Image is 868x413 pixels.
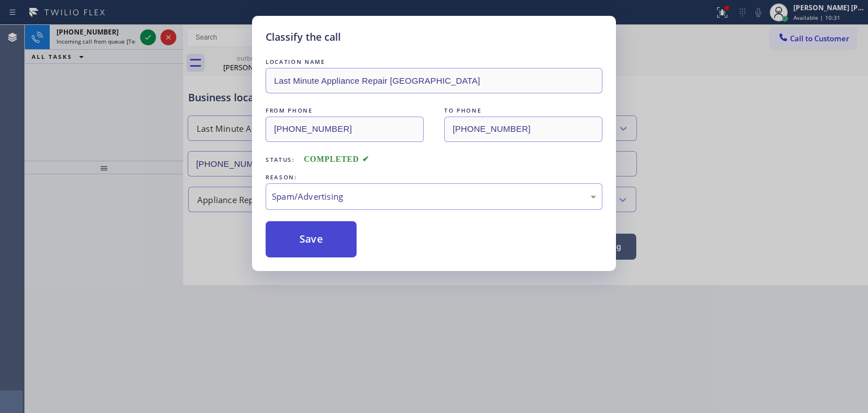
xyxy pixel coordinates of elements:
[266,105,424,117] div: FROM PHONE
[266,56,602,68] div: LOCATION NAME
[272,190,596,203] div: Spam/Advertising
[304,155,370,164] span: COMPLETED
[266,29,341,45] h5: Classify the call
[266,171,602,183] div: REASON:
[266,221,357,257] button: Save
[266,117,424,142] input: From phone
[444,117,602,142] input: To phone
[444,105,602,117] div: TO PHONE
[266,156,295,164] span: Status:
